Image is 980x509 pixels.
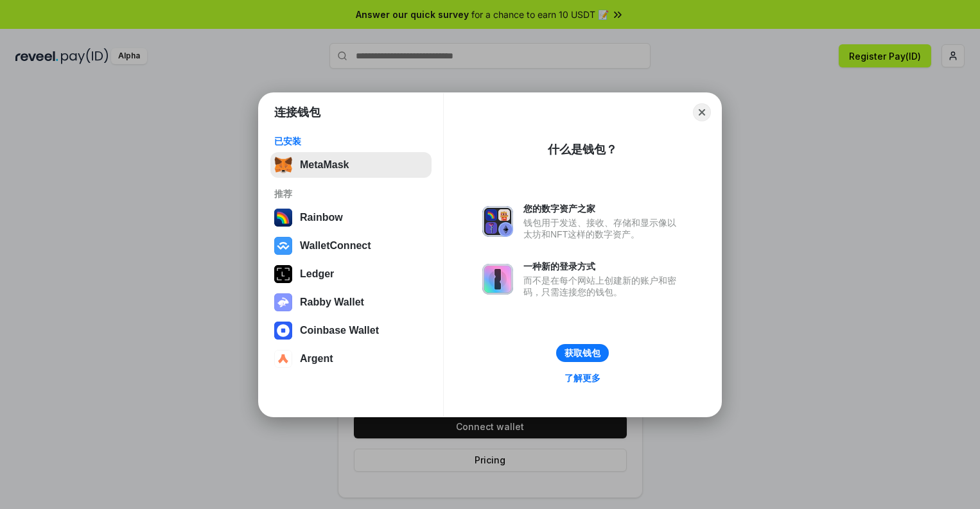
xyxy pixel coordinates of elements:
div: Ledger [300,268,334,280]
img: svg+xml,%3Csvg%20xmlns%3D%22http%3A%2F%2Fwww.w3.org%2F2000%2Fsvg%22%20fill%3D%22none%22%20viewBox... [482,206,513,237]
button: Argent [270,346,432,372]
div: Rabby Wallet [300,297,364,308]
img: svg+xml,%3Csvg%20xmlns%3D%22http%3A%2F%2Fwww.w3.org%2F2000%2Fsvg%22%20width%3D%2228%22%20height%3... [274,265,292,283]
div: 您的数字资产之家 [523,203,683,214]
img: svg+xml,%3Csvg%20width%3D%2228%22%20height%3D%2228%22%20viewBox%3D%220%200%2028%2028%22%20fill%3D... [274,322,292,340]
img: svg+xml,%3Csvg%20width%3D%22120%22%20height%3D%22120%22%20viewBox%3D%220%200%20120%20120%22%20fil... [274,209,292,227]
div: MetaMask [300,159,349,171]
button: Rainbow [270,205,432,230]
div: 一种新的登录方式 [523,261,683,272]
div: 推荐 [274,188,428,200]
button: MetaMask [270,152,432,178]
button: Rabby Wallet [270,289,432,315]
img: svg+xml,%3Csvg%20fill%3D%22none%22%20height%3D%2233%22%20viewBox%3D%220%200%2035%2033%22%20width%... [274,156,292,174]
div: WalletConnect [300,240,371,252]
button: Coinbase Wallet [270,318,432,343]
a: 了解更多 [557,370,608,386]
div: Rainbow [300,212,343,223]
div: Coinbase Wallet [300,325,379,336]
h1: 连接钱包 [274,105,320,120]
div: 了解更多 [564,372,600,384]
img: svg+xml,%3Csvg%20xmlns%3D%22http%3A%2F%2Fwww.w3.org%2F2000%2Fsvg%22%20fill%3D%22none%22%20viewBox... [274,293,292,311]
div: Argent [300,353,333,365]
div: 钱包用于发送、接收、存储和显示像以太坊和NFT这样的数字资产。 [523,217,683,240]
img: svg+xml,%3Csvg%20width%3D%2228%22%20height%3D%2228%22%20viewBox%3D%220%200%2028%2028%22%20fill%3D... [274,237,292,255]
div: 已安装 [274,135,428,147]
div: 获取钱包 [564,347,600,359]
button: Close [693,103,711,121]
button: WalletConnect [270,233,432,259]
img: svg+xml,%3Csvg%20xmlns%3D%22http%3A%2F%2Fwww.w3.org%2F2000%2Fsvg%22%20fill%3D%22none%22%20viewBox... [482,264,513,295]
button: Ledger [270,261,432,287]
img: svg+xml,%3Csvg%20width%3D%2228%22%20height%3D%2228%22%20viewBox%3D%220%200%2028%2028%22%20fill%3D... [274,350,292,368]
button: 获取钱包 [556,344,609,362]
div: 什么是钱包？ [548,142,617,157]
div: 而不是在每个网站上创建新的账户和密码，只需连接您的钱包。 [523,275,683,298]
